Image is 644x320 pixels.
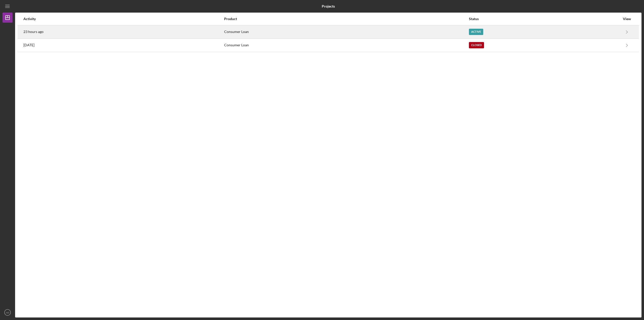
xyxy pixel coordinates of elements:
[224,17,468,21] div: Product
[621,17,633,21] div: View
[322,4,335,8] b: Projects
[23,43,34,47] time: 2024-10-23 15:40
[3,307,13,317] button: AD
[469,29,483,35] div: Active
[23,30,44,34] time: 2025-09-30 18:42
[224,39,468,52] div: Consumer Loan
[469,42,484,48] div: Closed
[23,17,224,21] div: Activity
[6,311,9,314] text: AD
[224,26,468,38] div: Consumer Loan
[469,17,620,21] div: Status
